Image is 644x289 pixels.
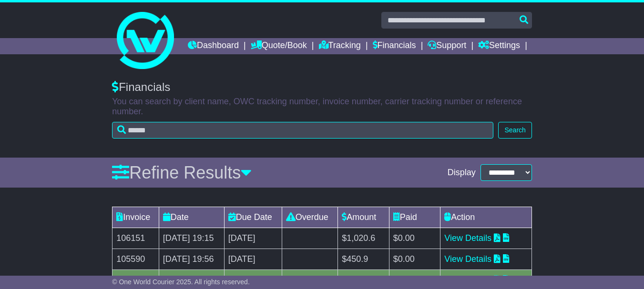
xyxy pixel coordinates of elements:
td: Invoice [112,207,159,228]
a: Refine Results [112,163,252,182]
a: Support [428,38,466,54]
td: [DATE] 19:15 [159,228,224,249]
td: 105590 [112,249,159,270]
td: [DATE] 19:56 [159,249,224,270]
a: View Details [444,233,491,243]
div: Financials [112,80,532,94]
td: $0.00 [389,249,440,270]
span: © One World Courier 2025. All rights reserved. [112,278,250,286]
td: Due Date [224,207,282,228]
a: Financials [373,38,416,54]
td: $1,020.6 [338,228,389,249]
a: View Details [444,254,491,264]
a: Settings [478,38,520,54]
td: 106151 [112,228,159,249]
td: Date [159,207,224,228]
td: Overdue [282,207,338,228]
td: $450.9 [338,249,389,270]
button: Search [498,122,532,139]
span: Display [448,168,476,178]
a: Quote/Book [251,38,307,54]
td: Paid [389,207,440,228]
td: [DATE] [224,228,282,249]
td: $0.00 [389,228,440,249]
td: Amount [338,207,389,228]
a: Tracking [319,38,361,54]
a: Dashboard [188,38,239,54]
p: You can search by client name, OWC tracking number, invoice number, carrier tracking number or re... [112,97,532,117]
td: [DATE] [224,249,282,270]
td: Action [440,207,532,228]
